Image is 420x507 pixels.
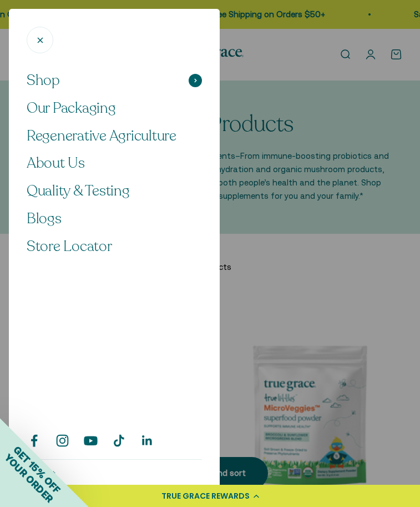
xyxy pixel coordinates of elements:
span: Our Packaging [27,98,116,118]
span: YOUR ORDER [2,451,55,505]
a: Quality & Testing [27,182,202,200]
a: Regenerative Agriculture [27,127,202,145]
span: Store Locator [27,237,112,256]
a: Store Locator [27,237,202,256]
span: About Us [27,153,85,173]
a: Follow on LinkedIn [140,433,155,448]
span: Shop [27,71,60,90]
span: Regenerative Agriculture [27,126,176,145]
span: Quality & Testing [27,181,130,200]
a: Follow on YouTube [83,433,98,448]
a: About Us [27,154,202,173]
button: Close [27,27,53,53]
span: GET 15% OFF [11,444,63,495]
div: TRUE GRACE REWARDS [161,490,250,502]
a: Our Packaging [27,99,202,118]
span: Blogs [27,209,62,228]
a: Blogs [27,209,202,228]
button: Shop [27,71,202,90]
a: Follow on TikTok [112,433,126,448]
